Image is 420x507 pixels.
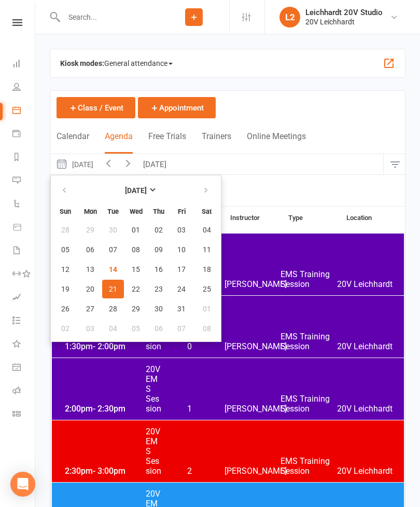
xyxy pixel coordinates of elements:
[79,240,101,259] button: 06
[79,299,101,318] button: 27
[102,319,124,338] button: 04
[79,280,101,298] button: 20
[12,216,36,240] a: Product Sales
[177,305,186,313] span: 31
[225,466,281,476] span: [PERSON_NAME]
[57,97,135,118] button: Class / Event
[193,240,220,259] button: 11
[148,131,186,154] button: Free Trials
[125,280,147,298] button: 22
[125,299,147,318] button: 29
[61,265,69,273] span: 12
[171,260,192,279] button: 17
[281,269,337,289] span: EMS Training Session
[86,226,94,234] span: 29
[148,221,170,239] button: 02
[281,332,337,351] span: EMS Training Session
[138,97,216,118] button: Appointment
[155,245,163,254] span: 09
[138,154,174,174] button: [DATE]
[203,305,211,313] span: 01
[86,305,94,313] span: 27
[155,324,163,333] span: 06
[155,305,163,313] span: 30
[12,403,36,427] a: Class kiosk mode
[125,221,147,239] button: 01
[225,279,281,289] span: [PERSON_NAME]
[102,299,124,318] button: 28
[86,324,94,333] span: 03
[125,240,147,259] button: 08
[288,214,346,221] span: Type
[109,305,117,313] span: 28
[203,285,211,293] span: 25
[52,299,78,318] button: 26
[171,280,192,298] button: 24
[52,280,78,298] button: 19
[86,265,94,273] span: 13
[178,208,186,215] small: Friday
[60,59,104,67] strong: Kiosk modes:
[61,285,69,293] span: 19
[93,466,125,476] span: - 3:00pm
[52,260,78,279] button: 12
[102,260,124,279] button: 14
[125,260,147,279] button: 15
[132,305,140,313] span: 29
[86,285,94,293] span: 20
[105,131,133,154] button: Agenda
[155,226,163,234] span: 02
[193,319,220,338] button: 08
[12,357,36,380] a: General attendance kiosk mode
[109,265,117,273] span: 14
[225,404,281,414] span: [PERSON_NAME]
[148,260,170,279] button: 16
[155,285,163,293] span: 23
[202,131,231,154] button: Trainers
[10,472,35,497] div: Open Intercom Messenger
[193,280,220,298] button: 25
[193,260,220,279] button: 18
[171,299,192,318] button: 31
[202,208,212,215] small: Saturday
[52,221,78,239] button: 28
[62,341,145,351] span: 1:30pm
[79,221,101,239] button: 29
[162,404,217,414] span: 1
[162,341,217,351] span: 0
[132,265,140,273] span: 15
[60,208,71,215] small: Sunday
[171,221,192,239] button: 03
[104,55,173,72] span: General attendance
[86,245,94,254] span: 06
[148,240,170,259] button: 09
[162,466,217,476] span: 2
[148,280,170,298] button: 23
[79,319,101,338] button: 03
[305,17,383,26] div: 20V Leichhardt
[62,466,145,476] span: 2:30pm
[132,324,140,333] span: 05
[62,404,145,414] span: 2:00pm
[177,324,186,333] span: 07
[93,341,125,351] span: - 2:00pm
[84,208,97,215] small: Monday
[177,226,186,234] span: 03
[107,208,119,215] small: Tuesday
[337,341,394,351] span: 20V Leichhardt
[130,208,143,215] small: Wednesday
[102,280,124,298] button: 21
[125,186,147,195] strong: [DATE]
[12,100,36,123] a: Calendar
[281,456,337,476] span: EMS Training Session
[337,279,394,289] span: 20V Leichhardt
[12,286,36,310] a: Assessments
[346,214,404,221] span: Location
[171,240,192,259] button: 10
[61,10,159,24] input: Search...
[337,404,394,414] span: 20V Leichhardt
[102,221,124,239] button: 30
[153,208,164,215] small: Thursday
[102,240,124,259] button: 07
[225,341,281,351] span: [PERSON_NAME]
